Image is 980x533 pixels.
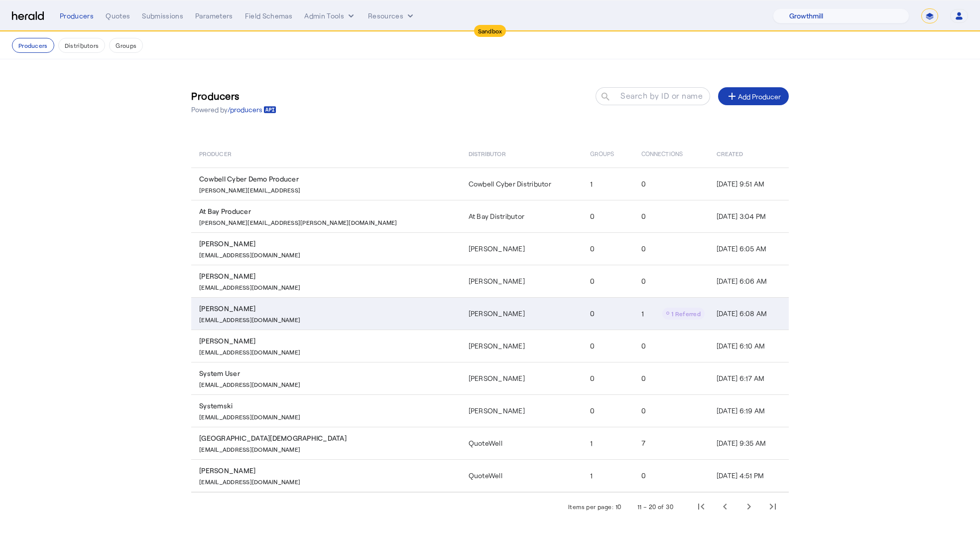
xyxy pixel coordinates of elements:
div: 10 [615,502,621,512]
button: Next page [737,495,761,519]
span: 1 Referred [671,310,701,317]
div: 1 [641,308,705,320]
div: [PERSON_NAME] [199,271,457,281]
div: Producers [60,11,94,21]
p: [PERSON_NAME][EMAIL_ADDRESS] [199,184,300,194]
div: Sandbox [474,25,506,37]
td: [PERSON_NAME] [461,297,582,330]
th: Groups [582,140,633,168]
button: Previous page [713,495,737,519]
div: [PERSON_NAME] [199,466,457,476]
div: Quotes [106,11,130,21]
a: /producers [228,105,276,115]
td: [PERSON_NAME] [461,330,582,362]
button: Distributors [58,38,106,53]
td: 0 [582,330,633,362]
p: [EMAIL_ADDRESS][DOMAIN_NAME] [199,443,300,453]
div: Parameters [195,11,233,21]
th: Connections [633,140,709,168]
td: [PERSON_NAME] [461,362,582,394]
div: [PERSON_NAME] [199,239,457,249]
div: Systemski [199,401,457,411]
td: [PERSON_NAME] [461,232,582,265]
td: Cowbell Cyber Distributor [461,168,582,200]
p: [EMAIL_ADDRESS][DOMAIN_NAME] [199,346,300,356]
div: 0 [641,244,705,254]
td: [PERSON_NAME] [461,394,582,427]
div: At Bay Producer [199,206,457,216]
th: Created [709,140,789,168]
p: [EMAIL_ADDRESS][DOMAIN_NAME] [199,378,300,388]
p: [EMAIL_ADDRESS][DOMAIN_NAME] [199,476,300,486]
mat-label: Search by ID or name [620,91,703,100]
div: Field Schemas [245,11,293,21]
td: [DATE] 6:10 AM [709,330,789,362]
p: Powered by [191,105,276,115]
button: Producers [12,38,54,53]
div: 0 [641,406,705,416]
div: 0 [641,276,705,286]
td: 0 [582,200,633,232]
div: 0 [641,211,705,221]
div: System User [199,368,457,378]
h3: Producers [191,89,276,103]
td: [PERSON_NAME] [461,265,582,297]
div: Submissions [142,11,183,21]
img: Herald Logo [12,11,44,21]
td: [DATE] 6:06 AM [709,265,789,297]
td: 1 [582,427,633,459]
button: Resources dropdown menu [368,11,415,21]
p: [EMAIL_ADDRESS][DOMAIN_NAME] [199,411,300,421]
td: QuoteWell [461,459,582,492]
td: [DATE] 6:19 AM [709,394,789,427]
td: 0 [582,232,633,265]
div: Add Producer [726,90,781,102]
div: Cowbell Cyber Demo Producer [199,174,457,184]
div: [PERSON_NAME] [199,336,457,346]
td: 0 [582,265,633,297]
td: 0 [582,297,633,330]
div: Items per page: [568,502,613,512]
p: [PERSON_NAME][EMAIL_ADDRESS][PERSON_NAME][DOMAIN_NAME] [199,216,397,226]
mat-icon: search [596,91,612,104]
button: Add Producer [718,87,789,105]
td: 0 [582,362,633,394]
div: 7 [641,438,705,448]
button: Groups [109,38,143,53]
td: 0 [582,394,633,427]
th: Distributor [461,140,582,168]
button: Last page [761,495,785,519]
td: [DATE] 6:17 AM [709,362,789,394]
div: 11 – 20 of 30 [637,502,673,512]
td: 1 [582,168,633,200]
td: [DATE] 6:08 AM [709,297,789,330]
td: 1 [582,459,633,492]
div: 0 [641,471,705,481]
td: QuoteWell [461,427,582,459]
p: [EMAIL_ADDRESS][DOMAIN_NAME] [199,281,300,291]
td: [DATE] 6:05 AM [709,232,789,265]
div: 0 [641,341,705,351]
td: [DATE] 4:51 PM [709,459,789,492]
div: [PERSON_NAME] [199,304,457,314]
mat-icon: add [726,90,738,102]
th: Producer [191,140,461,168]
div: 0 [641,179,705,189]
td: At Bay Distributor [461,200,582,232]
td: [DATE] 9:51 AM [709,168,789,200]
div: 0 [641,373,705,383]
td: [DATE] 3:04 PM [709,200,789,232]
td: [DATE] 9:35 AM [709,427,789,459]
div: [GEOGRAPHIC_DATA][DEMOGRAPHIC_DATA] [199,433,457,443]
p: [EMAIL_ADDRESS][DOMAIN_NAME] [199,249,300,259]
p: [EMAIL_ADDRESS][DOMAIN_NAME] [199,314,300,324]
button: internal dropdown menu [304,11,356,21]
button: First page [689,495,713,519]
